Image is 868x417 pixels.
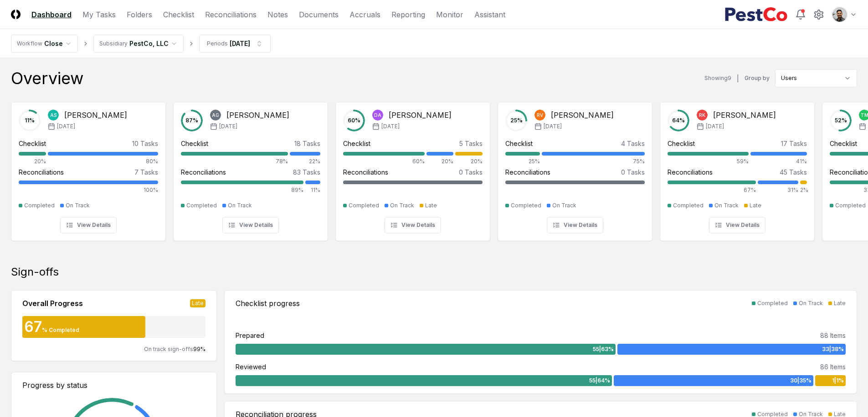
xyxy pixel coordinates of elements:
[374,112,381,119] span: DA
[299,9,339,20] a: Documents
[181,157,288,166] div: 78%
[219,122,237,131] span: [DATE]
[673,201,704,210] div: Completed
[426,157,454,166] div: 20%
[474,9,505,20] a: Assistant
[236,298,300,309] div: Checklist progress
[505,139,533,148] div: Checklist
[224,290,857,394] a: Checklist progressCompletedOn TrackLatePrepared88 Items55|63%33|38%Reviewed86 Items55|64%30|35%1|1%
[706,122,724,131] span: [DATE]
[713,110,776,121] div: [PERSON_NAME]
[57,122,75,131] span: [DATE]
[199,35,271,53] button: Periods[DATE]
[50,112,56,119] span: AS
[699,112,705,119] span: RK
[19,139,46,148] div: Checklist
[542,157,645,166] div: 75%
[349,201,379,210] div: Completed
[537,112,543,119] span: RV
[48,157,158,166] div: 80%
[459,139,483,148] div: 5 Tasks
[832,377,844,385] span: 1 | 1 %
[790,377,812,385] span: 30 | 35 %
[343,139,370,148] div: Checklist
[19,157,46,166] div: 20%
[822,345,844,353] span: 33 | 38 %
[19,167,64,177] div: Reconciliations
[343,157,425,166] div: 60%
[99,40,128,48] div: Subsidiary
[781,139,807,148] div: 17 Tasks
[173,95,328,241] a: 87%AG[PERSON_NAME][DATE]Checklist18 Tasks78%22%Reconciliations83 Tasks89%11%CompletedOn TrackView...
[190,299,205,307] div: Late
[335,95,490,241] a: 60%DA[PERSON_NAME][DATE]Checklist5 Tasks60%20%20%Reconciliations0 TasksCompletedOn TrackLateView ...
[230,39,250,48] div: [DATE]
[709,217,765,233] button: View Details
[391,9,425,20] a: Reporting
[544,122,562,131] span: [DATE]
[144,346,193,352] span: On track sign-offs
[343,167,388,177] div: Reconciliations
[31,9,72,20] a: Dashboard
[293,167,320,177] div: 83 Tasks
[425,201,437,210] div: Late
[222,217,279,233] button: View Details
[552,201,576,210] div: On Track
[205,9,257,20] a: Reconciliations
[349,9,380,20] a: Accruals
[455,157,483,166] div: 20%
[593,345,614,353] span: 55 | 63 %
[24,201,55,210] div: Completed
[11,69,83,87] div: Overview
[22,320,42,334] div: 67
[834,299,846,307] div: Late
[82,9,116,20] a: My Tasks
[294,139,320,148] div: 18 Tasks
[750,201,761,210] div: Late
[830,139,857,148] div: Checklist
[780,167,807,177] div: 45 Tasks
[134,167,158,177] div: 7 Tasks
[551,110,614,121] div: [PERSON_NAME]
[212,112,219,119] span: AG
[745,75,770,81] label: Group by
[589,377,610,385] span: 55 | 64 %
[668,139,695,148] div: Checklist
[381,122,400,131] span: [DATE]
[621,167,645,177] div: 0 Tasks
[267,9,288,20] a: Notes
[11,35,271,53] nav: breadcrumb
[42,326,79,334] div: % Completed
[22,298,83,309] div: Overall Progress
[832,7,847,22] img: d09822cc-9b6d-4858-8d66-9570c114c672_eec49429-a748-49a0-a6ec-c7bd01c6482e.png
[800,186,807,194] div: 2%
[181,167,226,177] div: Reconciliations
[724,7,788,22] img: PestCo logo
[390,201,414,210] div: On Track
[60,217,117,233] button: View Details
[459,167,483,177] div: 0 Tasks
[132,139,158,148] div: 10 Tasks
[207,40,228,48] div: Periods
[11,10,21,19] img: Logo
[385,217,441,233] button: View Details
[799,299,823,307] div: On Track
[17,40,42,48] div: Workflow
[820,362,846,372] div: 86 Items
[737,74,739,83] div: |
[226,110,289,121] div: [PERSON_NAME]
[757,299,788,307] div: Completed
[505,157,540,166] div: 25%
[66,201,90,210] div: On Track
[186,201,217,210] div: Completed
[127,9,152,20] a: Folders
[163,9,194,20] a: Checklist
[621,139,645,148] div: 4 Tasks
[236,362,266,372] div: Reviewed
[704,74,731,82] div: Showing 9
[714,201,739,210] div: On Track
[660,95,815,241] a: 64%RK[PERSON_NAME][DATE]Checklist17 Tasks59%41%Reconciliations45 Tasks67%31%2%CompletedOn TrackLa...
[511,201,541,210] div: Completed
[505,167,550,177] div: Reconciliations
[547,217,603,233] button: View Details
